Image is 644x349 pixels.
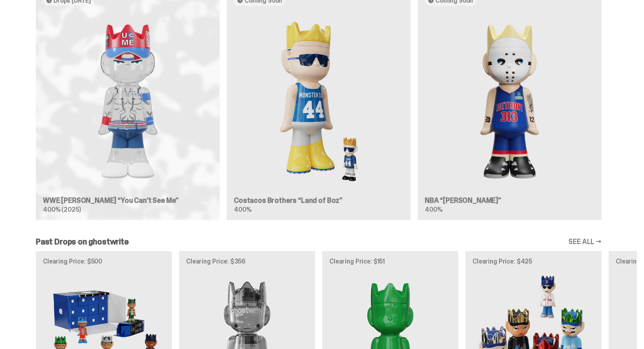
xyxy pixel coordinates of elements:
img: You Can't See Me [43,13,213,190]
h3: WWE [PERSON_NAME] “You Can't See Me” [43,197,213,204]
p: Clearing Price: $425 [473,258,594,264]
p: Clearing Price: $500 [43,258,165,264]
p: Clearing Price: $356 [186,258,308,264]
span: 400% [425,206,442,213]
a: SEE ALL → [568,238,602,245]
p: Clearing Price: $151 [329,258,451,264]
img: Land of Boz [234,13,404,190]
span: 400% [234,206,251,213]
h3: NBA “[PERSON_NAME]” [425,197,594,204]
h3: Costacos Brothers “Land of Boz” [234,197,404,204]
img: Eminem [425,13,594,190]
h2: Past Drops on ghostwrite [36,238,129,246]
span: 400% (2025) [43,206,80,213]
